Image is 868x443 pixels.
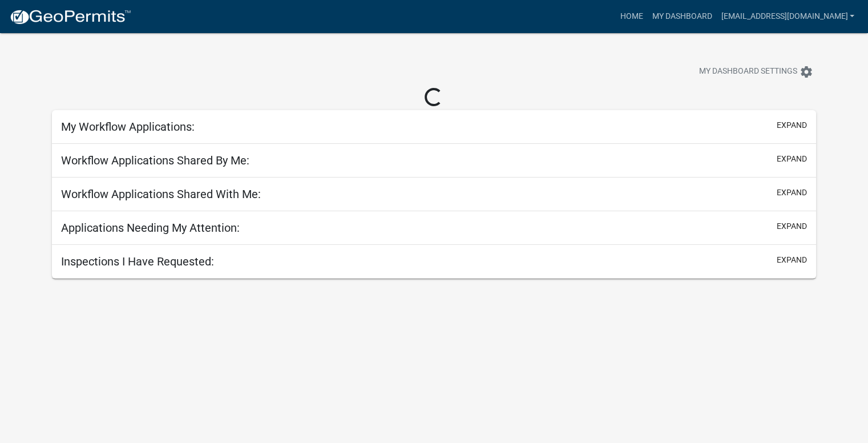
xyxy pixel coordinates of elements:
button: expand [777,187,807,199]
h5: My Workflow Applications: [61,120,195,134]
button: expand [777,254,807,266]
span: My Dashboard Settings [699,65,797,79]
button: expand [777,220,807,232]
a: My Dashboard [647,6,716,27]
button: expand [777,153,807,165]
a: [EMAIL_ADDRESS][DOMAIN_NAME] [716,6,859,27]
h5: Workflow Applications Shared By Me: [61,154,249,167]
h5: Inspections I Have Requested: [61,255,214,268]
h5: Workflow Applications Shared With Me: [61,187,261,201]
i: settings [800,65,813,79]
h5: Applications Needing My Attention: [61,221,240,235]
button: My Dashboard Settingssettings [690,61,822,83]
a: Home [615,6,647,27]
button: expand [777,119,807,131]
